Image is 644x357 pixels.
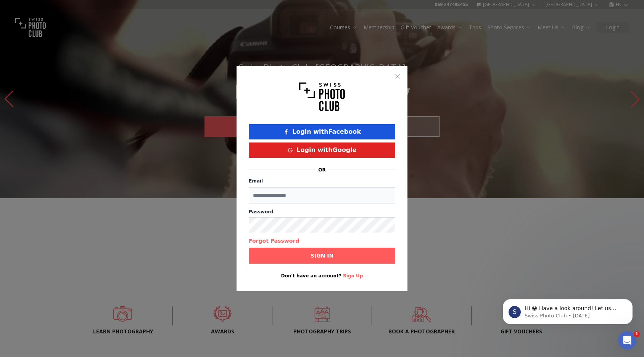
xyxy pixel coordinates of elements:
button: Sign Up [343,273,363,279]
button: Login withGoogle [249,142,395,158]
button: Login withFacebook [249,124,395,139]
img: Swiss photo club [299,78,345,115]
iframe: Intercom notifications message [491,283,644,336]
label: Password [249,209,395,215]
p: Don't have an account? [249,273,395,279]
p: or [318,167,325,173]
iframe: Intercom live chat [618,331,636,349]
button: Forgot Password [249,237,299,245]
label: Email [249,178,263,184]
button: Sign in [249,248,395,264]
span: 1 [634,331,640,337]
b: Sign in [311,252,333,259]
